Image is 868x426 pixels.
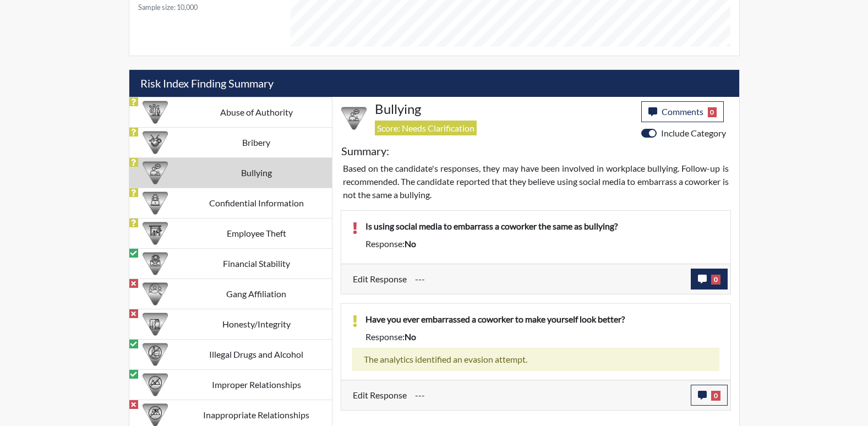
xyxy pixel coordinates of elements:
img: CATEGORY%20ICON-07.58b65e52.png [143,221,168,246]
small: Sample size: 10,000 [138,2,273,13]
td: Honesty/Integrity [181,309,332,340]
h5: Risk Index Finding Summary [129,70,739,97]
span: 0 [711,391,720,401]
div: Response: [357,237,728,250]
span: Score: Needs Clarification [375,121,477,135]
h4: Bullying [375,101,633,117]
span: 0 [708,107,717,117]
div: The analytics identified an evasion attempt. [352,348,719,371]
img: CATEGORY%20ICON-03.c5611939.png [143,130,168,155]
img: CATEGORY%20ICON-04.6d01e8fa.png [341,106,367,131]
td: Bullying [181,158,332,188]
img: CATEGORY%20ICON-12.0f6f1024.png [143,342,168,367]
span: Comments [662,106,703,117]
p: Is using social media to embarrass a coworker the same as bullying? [365,220,719,233]
td: Illegal Drugs and Alcohol [181,340,332,370]
div: Response: [357,330,728,343]
h5: Summary: [341,144,389,157]
span: no [405,238,416,249]
td: Employee Theft [181,219,332,249]
button: 0 [691,385,728,406]
td: Gang Affiliation [181,279,332,309]
img: CATEGORY%20ICON-02.2c5dd649.png [143,281,168,307]
img: CATEGORY%20ICON-08.97d95025.png [143,251,168,276]
span: 0 [711,275,720,285]
td: Abuse of Authority [181,97,332,128]
img: CATEGORY%20ICON-05.742ef3c8.png [143,190,168,216]
label: Edit Response [353,269,407,290]
td: Improper Relationships [181,370,332,400]
p: Based on the candidate's responses, they may have been involved in workplace bullying. Follow-up ... [343,162,729,201]
p: Have you ever embarrassed a coworker to make yourself look better? [365,313,719,326]
button: Comments0 [641,101,724,122]
td: Financial Stability [181,249,332,279]
label: Include Category [661,127,726,140]
td: Confidential Information [181,188,332,219]
img: CATEGORY%20ICON-11.a5f294f4.png [143,312,168,337]
label: Edit Response [353,385,407,406]
div: Update the test taker's response, the change might impact the score [407,269,691,290]
img: CATEGORY%20ICON-04.6d01e8fa.png [143,160,168,185]
span: no [405,331,416,342]
img: CATEGORY%20ICON-13.7eaae7be.png [143,372,168,397]
button: 0 [691,269,728,290]
td: Bribery [181,128,332,158]
div: Update the test taker's response, the change might impact the score [407,385,691,406]
img: CATEGORY%20ICON-01.94e51fac.png [143,100,168,125]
